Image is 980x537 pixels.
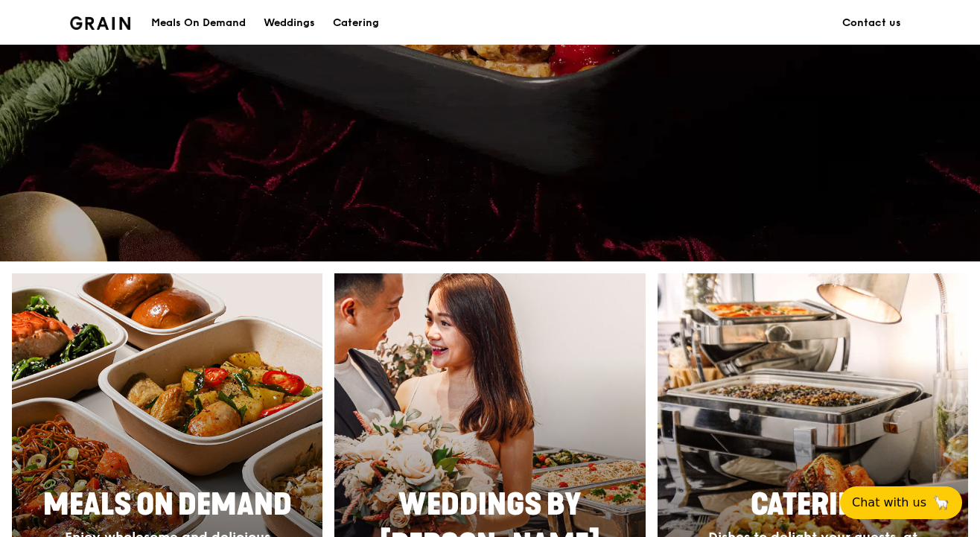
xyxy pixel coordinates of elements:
span: 🦙 [932,494,950,512]
div: Catering [333,1,379,45]
button: Chat with us🦙 [840,486,962,519]
span: Catering [751,487,875,523]
div: Meals On Demand [151,1,246,45]
a: Weddings [255,1,324,45]
a: Contact us [833,1,910,45]
div: Weddings [264,1,315,45]
span: Chat with us [852,494,926,512]
img: Grain [70,16,130,30]
span: Meals On Demand [43,487,292,523]
a: Catering [324,1,388,45]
